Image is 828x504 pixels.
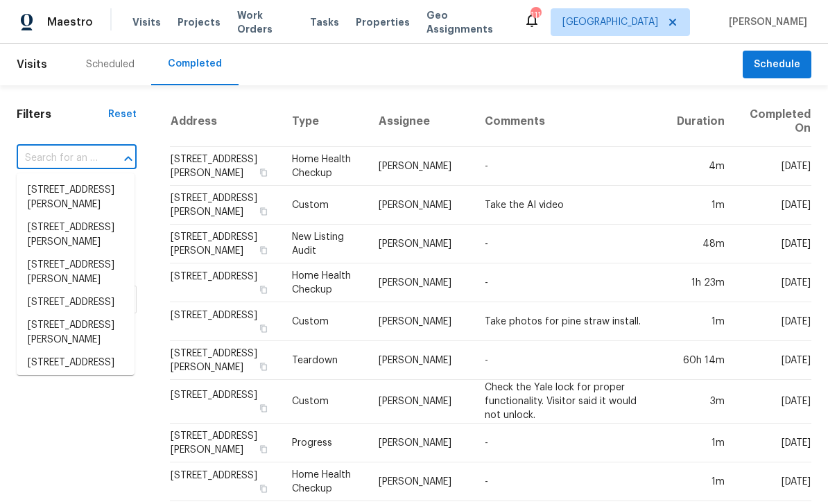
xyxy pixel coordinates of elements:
td: [DATE] [736,302,811,341]
span: Work Orders [237,8,293,36]
td: [STREET_ADDRESS] [170,302,281,341]
td: Custom [281,302,368,341]
button: Copy Address [257,205,270,218]
td: [PERSON_NAME] [368,302,474,341]
button: Copy Address [257,244,270,257]
button: Copy Address [257,322,270,335]
button: Copy Address [257,166,270,179]
td: [STREET_ADDRESS][PERSON_NAME] [170,186,281,225]
div: 111 [531,8,540,22]
td: [STREET_ADDRESS] [170,462,281,501]
td: Check the Yale lock for proper functionality. Visitor said it would not unlock. [474,380,666,424]
button: Copy Address [257,443,270,455]
td: - [474,424,666,462]
td: [PERSON_NAME] [368,186,474,225]
th: Type [281,96,368,147]
td: Take the AI video [474,186,666,225]
td: [PERSON_NAME] [368,225,474,263]
td: 48m [666,225,736,263]
li: [STREET_ADDRESS] [17,351,135,374]
td: 1m [666,424,736,462]
td: Take photos for pine straw install. [474,302,666,341]
td: [STREET_ADDRESS][PERSON_NAME] [170,147,281,186]
td: 1m [666,186,736,225]
button: Copy Address [257,284,270,296]
td: - [474,263,666,302]
td: Home Health Checkup [281,147,368,186]
td: [DATE] [736,424,811,462]
th: Completed On [736,96,811,147]
td: 1m [666,302,736,341]
td: Custom [281,186,368,225]
li: [STREET_ADDRESS][PERSON_NAME] [17,254,135,291]
li: [STREET_ADDRESS][PERSON_NAME] [17,314,135,351]
td: [DATE] [736,147,811,186]
input: Search for an address... [17,148,98,169]
span: [GEOGRAPHIC_DATA] [562,15,658,29]
span: Tasks [310,17,339,27]
td: [DATE] [736,186,811,225]
button: Copy Address [257,483,270,495]
td: [DATE] [736,225,811,263]
td: 60h 14m [666,341,736,380]
span: Maestro [47,15,93,29]
span: Geo Assignments [426,8,507,36]
td: [STREET_ADDRESS] [170,263,281,302]
td: New Listing Audit [281,225,368,263]
td: [PERSON_NAME] [368,424,474,462]
td: - [474,462,666,501]
span: Projects [178,15,221,29]
td: 3m [666,380,736,424]
td: Progress [281,424,368,462]
button: Schedule [743,51,811,79]
th: Assignee [368,96,474,147]
td: [PERSON_NAME] [368,462,474,501]
td: Home Health Checkup [281,263,368,302]
td: [STREET_ADDRESS][PERSON_NAME] [170,225,281,263]
td: - [474,147,666,186]
button: Close [119,149,138,168]
td: [STREET_ADDRESS] [170,380,281,424]
div: Reset [108,107,137,121]
td: [DATE] [736,380,811,424]
td: 1h 23m [666,263,736,302]
div: Completed [168,57,222,71]
td: Custom [281,380,368,424]
span: Visits [17,49,47,80]
th: Address [170,96,281,147]
td: [PERSON_NAME] [368,341,474,380]
th: Duration [666,96,736,147]
td: Teardown [281,341,368,380]
button: Copy Address [257,402,270,415]
button: Copy Address [257,360,270,373]
td: [STREET_ADDRESS][PERSON_NAME] [170,424,281,462]
li: [STREET_ADDRESS][PERSON_NAME] [17,179,135,216]
span: Schedule [754,56,800,73]
th: Comments [474,96,666,147]
li: [STREET_ADDRESS] [17,291,135,314]
h1: Filters [17,107,108,121]
td: [DATE] [736,263,811,302]
td: [PERSON_NAME] [368,147,474,186]
td: [PERSON_NAME] [368,380,474,424]
span: Properties [356,15,410,29]
li: [STREET_ADDRESS][PERSON_NAME] [17,216,135,254]
li: [STREET_ADDRESS][PERSON_NAME] [17,374,135,412]
div: Scheduled [86,58,135,71]
td: 4m [666,147,736,186]
td: - [474,341,666,380]
td: [DATE] [736,341,811,380]
span: Visits [132,15,161,29]
td: - [474,225,666,263]
td: Home Health Checkup [281,462,368,501]
td: [STREET_ADDRESS][PERSON_NAME] [170,341,281,380]
span: [PERSON_NAME] [723,15,807,29]
td: [PERSON_NAME] [368,263,474,302]
td: [DATE] [736,462,811,501]
td: 1m [666,462,736,501]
